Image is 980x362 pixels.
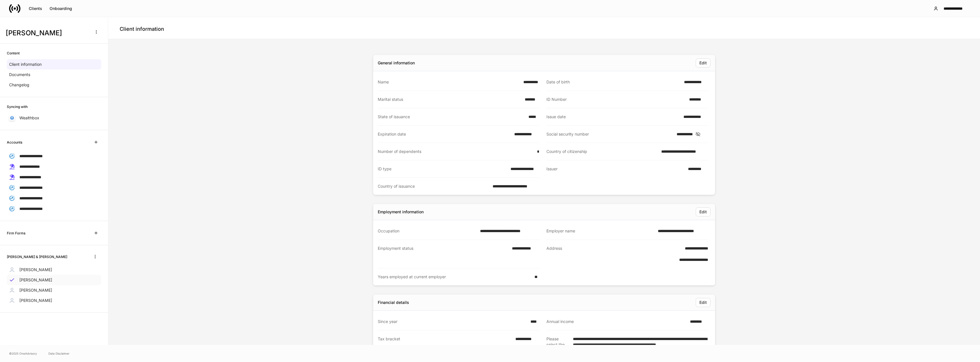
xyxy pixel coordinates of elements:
[378,97,521,102] div: Marital status
[48,351,70,356] a: Data Disclaimer
[7,285,101,295] a: [PERSON_NAME]
[378,131,511,137] div: Expiration date
[696,58,710,68] button: Edit
[7,59,101,69] a: Client information
[378,319,527,324] div: Since year
[699,210,707,214] div: Edit
[546,166,685,172] div: Issuer
[7,50,20,56] h6: Content
[9,62,42,67] p: Client information
[19,298,52,303] p: [PERSON_NAME]
[7,254,67,259] h6: [PERSON_NAME] & [PERSON_NAME]
[546,149,658,154] div: Country of citizenship
[19,267,52,273] p: [PERSON_NAME]
[9,351,37,356] span: © 2025 OneAdvisory
[7,104,28,109] h6: Syncing with
[378,79,520,85] div: Name
[546,97,686,102] div: ID Number
[378,60,415,66] div: General information
[7,69,101,80] a: Documents
[378,166,507,172] div: ID type
[378,209,424,215] div: Employment information
[50,7,72,11] div: Onboarding
[7,230,25,236] h6: Firm Forms
[9,72,30,77] p: Documents
[546,246,666,263] div: Address
[546,79,681,85] div: Date of birth
[7,265,101,275] a: [PERSON_NAME]
[546,131,673,137] div: Social security number
[378,300,409,305] div: Financial details
[120,26,164,32] h4: Client information
[29,7,42,11] div: Clients
[7,275,101,285] a: [PERSON_NAME]
[699,300,707,304] div: Edit
[25,4,46,13] button: Clients
[696,207,710,216] button: Edit
[696,298,710,307] button: Edit
[546,228,654,234] div: Employer name
[46,4,76,13] button: Onboarding
[378,183,489,189] div: Country of issuance
[7,295,101,306] a: [PERSON_NAME]
[7,140,22,145] h6: Accounts
[378,114,525,120] div: State of issuance
[7,80,101,90] a: Changelog
[19,115,39,121] p: Wealthbox
[19,287,52,293] p: [PERSON_NAME]
[378,274,531,280] div: Years employed at current employer
[9,82,29,88] p: Changelog
[378,228,477,234] div: Occupation
[546,319,687,324] div: Annual income
[7,113,101,123] a: Wealthbox
[6,28,88,38] h3: [PERSON_NAME]
[19,277,52,283] p: [PERSON_NAME]
[699,61,707,65] div: Edit
[546,114,680,120] div: Issue date
[378,246,509,262] div: Employment status
[378,149,534,154] div: Number of dependents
